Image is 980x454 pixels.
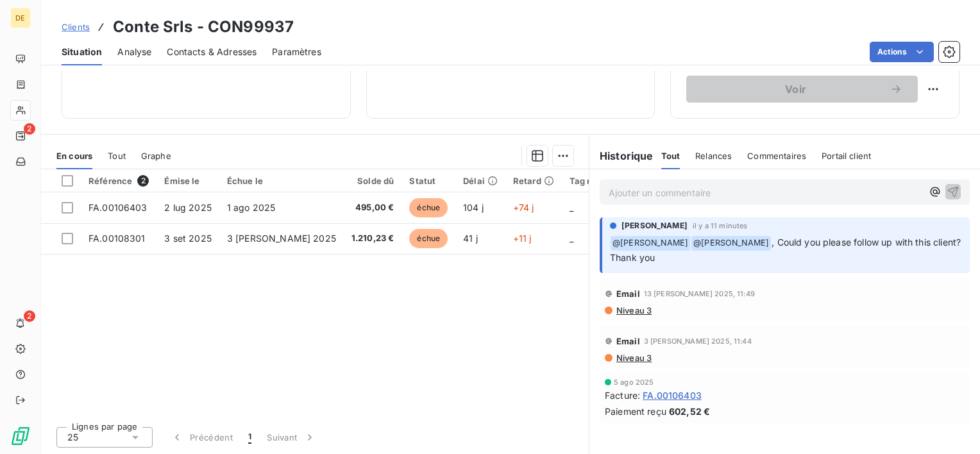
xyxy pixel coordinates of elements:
[227,176,336,186] div: Échue le
[693,222,748,230] span: il y a 11 minutes
[67,431,78,444] span: 25
[463,176,498,186] div: Délai
[167,46,257,58] span: Contacts & Adresses
[747,151,806,161] span: Commentaires
[164,233,212,244] span: 3 set 2025
[463,233,478,244] span: 41 j
[89,202,148,213] span: FA.00106403
[164,176,212,186] div: Émise le
[409,198,448,217] span: échue
[56,151,92,161] span: En cours
[108,151,126,161] span: Tout
[513,233,532,244] span: +11 j
[936,410,967,441] iframe: Intercom live chat
[62,21,90,33] a: Clients
[117,46,151,58] span: Analyse
[686,76,918,103] button: Voir
[409,229,448,248] span: échue
[589,148,654,164] h6: Historique
[691,236,771,251] span: @ [PERSON_NAME]
[163,424,241,451] button: Précédent
[351,176,394,186] div: Solde dû
[870,42,934,62] button: Actions
[62,22,90,32] span: Clients
[272,46,321,58] span: Paramètres
[570,233,573,244] span: _
[615,353,652,363] span: Niveau 3
[610,237,963,263] span: , Could you please follow up with this client? Thank you
[351,201,394,214] span: 495,00 €
[644,337,752,345] span: 3 [PERSON_NAME] 2025, 11:44
[463,202,484,213] span: 104 j
[615,305,652,315] span: Niveau 3
[89,233,146,244] span: FA.00108301
[513,202,534,213] span: +74 j
[62,46,102,58] span: Situation
[605,405,666,418] span: Paiement reçu
[661,151,680,161] span: Tout
[10,8,31,28] div: DE
[227,202,276,213] span: 1 ago 2025
[141,151,171,161] span: Graphe
[241,424,259,451] button: 1
[164,202,212,213] span: 2 lug 2025
[513,176,554,186] div: Retard
[695,151,732,161] span: Relances
[24,123,35,135] span: 2
[248,431,251,444] span: 1
[89,175,149,187] div: Référence
[614,378,654,386] span: 5 ago 2025
[605,389,640,402] span: Facture :
[822,151,871,161] span: Portail client
[669,405,710,418] span: 602,52 €
[643,389,702,402] span: FA.00106403
[137,175,149,187] span: 2
[611,236,690,251] span: @ [PERSON_NAME]
[227,233,336,244] span: 3 [PERSON_NAME] 2025
[113,15,294,38] h3: Conte Srls - CON99937
[616,336,640,346] span: Email
[259,424,324,451] button: Suivant
[409,176,448,186] div: Statut
[644,290,755,298] span: 13 [PERSON_NAME] 2025, 11:49
[570,176,635,186] div: Tag relance
[702,84,890,94] span: Voir
[24,310,35,322] span: 2
[570,202,573,213] span: _
[10,426,31,446] img: Logo LeanPay
[621,220,688,231] span: [PERSON_NAME]
[616,289,640,299] span: Email
[351,232,394,245] span: 1.210,23 €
